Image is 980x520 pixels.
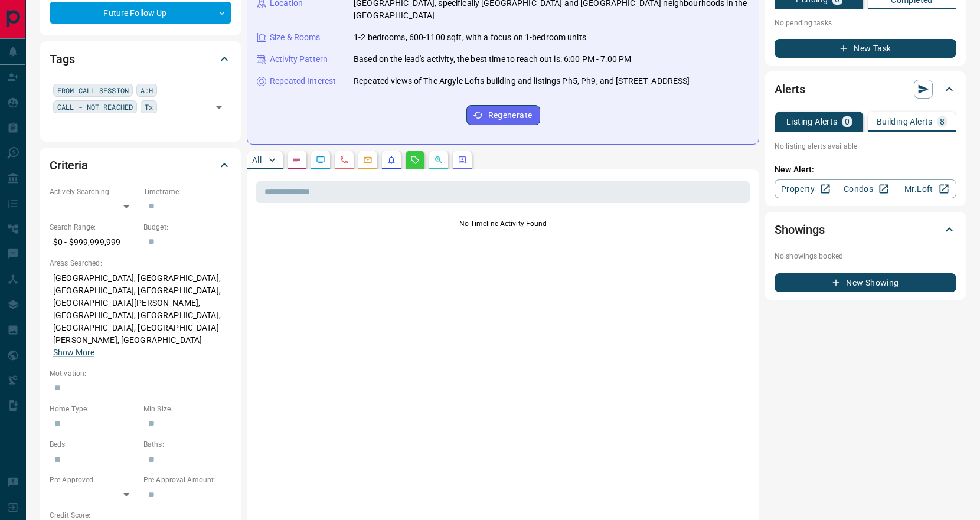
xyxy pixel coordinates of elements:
p: 8 [940,117,945,126]
a: Mr.Loft [896,179,956,198]
div: Tags [50,45,231,73]
p: No pending tasks [775,14,956,32]
button: New Showing [775,273,956,292]
p: No showings booked [775,251,956,261]
p: Home Type: [50,404,138,414]
button: New Task [775,39,956,58]
p: Size & Rooms [270,31,321,44]
p: All [252,156,262,164]
button: Regenerate [466,105,540,125]
p: Baths: [143,439,231,450]
p: Beds: [50,439,138,450]
svg: Requests [410,155,420,165]
p: Motivation: [50,368,231,379]
p: Areas Searched: [50,258,231,269]
p: Repeated Interest [270,75,336,87]
a: Property [775,179,835,198]
div: Future Follow Up [50,2,231,24]
svg: Opportunities [434,155,443,165]
a: Condos [835,179,896,198]
p: 0 [845,117,850,126]
span: A:H [141,84,153,96]
div: Showings [775,215,956,244]
p: Repeated views of The Argyle Lofts building and listings Ph5, Ph9, and [STREET_ADDRESS] [354,75,690,87]
p: Based on the lead's activity, the best time to reach out is: 6:00 PM - 7:00 PM [354,53,631,66]
p: Building Alerts [877,117,933,126]
svg: Agent Actions [458,155,467,165]
div: Alerts [775,75,956,103]
h2: Tags [50,50,74,68]
p: Min Size: [143,404,231,414]
svg: Lead Browsing Activity [316,155,325,165]
p: Pre-Approved: [50,475,138,485]
span: Tx [145,101,153,113]
p: Budget: [143,222,231,233]
button: Show More [53,346,94,359]
p: Activity Pattern [270,53,328,66]
svg: Emails [363,155,373,165]
p: Actively Searching: [50,187,138,197]
h2: Showings [775,220,825,239]
p: New Alert: [775,163,956,176]
span: FROM CALL SESSION [57,84,129,96]
span: CALL - NOT REACHED [57,101,133,113]
svg: Calls [339,155,349,165]
button: Open [211,99,227,116]
h2: Alerts [775,80,805,99]
svg: Listing Alerts [387,155,396,165]
p: [GEOGRAPHIC_DATA], [GEOGRAPHIC_DATA], [GEOGRAPHIC_DATA], [GEOGRAPHIC_DATA], [GEOGRAPHIC_DATA][PER... [50,269,231,362]
p: Pre-Approval Amount: [143,475,231,485]
svg: Notes [292,155,302,165]
p: Timeframe: [143,187,231,197]
p: No Timeline Activity Found [256,218,750,229]
h2: Criteria [50,156,88,175]
p: Listing Alerts [786,117,838,126]
p: No listing alerts available [775,141,956,152]
p: 1-2 bedrooms, 600-1100 sqft, with a focus on 1-bedroom units [354,31,586,44]
p: $0 - $999,999,999 [50,233,138,252]
div: Criteria [50,151,231,179]
p: Search Range: [50,222,138,233]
